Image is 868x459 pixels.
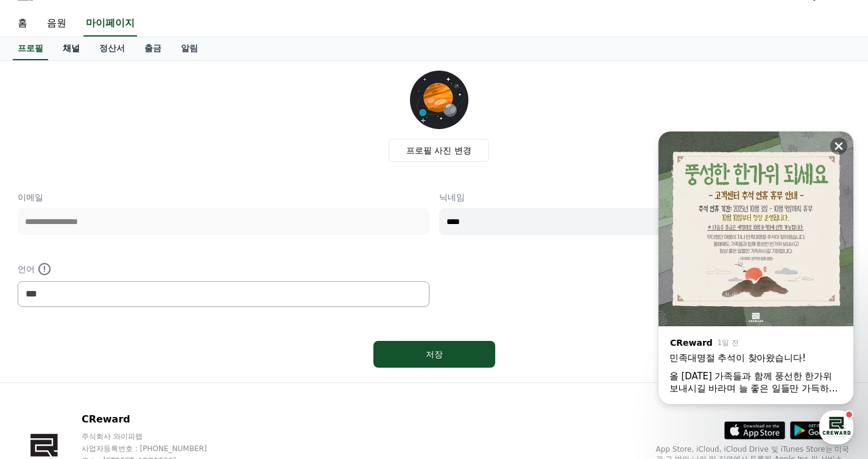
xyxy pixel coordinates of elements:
[111,377,126,387] span: 대화
[157,358,234,388] a: 설정
[373,341,495,368] button: 저장
[13,37,48,60] a: 프로필
[18,191,429,203] p: 이메일
[83,11,137,37] a: 마이페이지
[188,376,203,386] span: 설정
[8,11,37,37] a: 홈
[82,432,230,441] p: 주식회사 와이피랩
[389,139,489,162] label: 프로필 사진 변경
[38,376,46,386] span: 홈
[135,37,171,60] a: 출금
[80,358,157,388] a: 대화
[53,37,90,60] a: 채널
[4,358,80,388] a: 홈
[90,37,135,60] a: 정산서
[37,11,76,37] a: 음원
[82,444,230,454] p: 사업자등록번호 : [PHONE_NUMBER]
[398,348,471,360] div: 저장
[18,262,429,276] p: 언어
[439,191,851,203] p: 닉네임
[171,37,208,60] a: 알림
[410,71,468,129] img: profile_image
[82,412,230,427] p: CReward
